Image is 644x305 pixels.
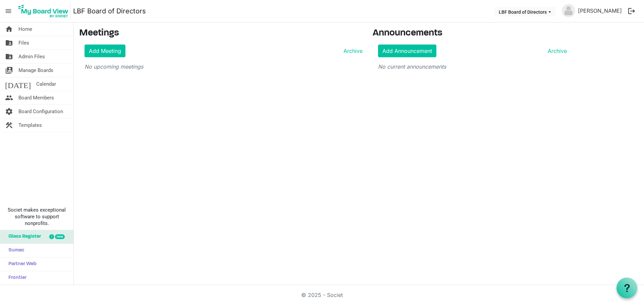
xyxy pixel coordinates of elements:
div: new [55,234,65,239]
img: no-profile-picture.svg [562,4,575,17]
p: No upcoming meetings [85,63,363,71]
span: Glass Register [5,230,41,243]
span: Partner Web [5,257,37,271]
span: Manage Boards [18,64,53,77]
span: switch_account [5,64,13,77]
p: No current announcements [378,63,567,71]
a: © 2025 - Societ [301,292,343,298]
a: Add Meeting [85,45,125,57]
span: Societ makes exceptional software to support nonprofits. [3,207,70,227]
span: Templates [18,119,42,132]
button: logout [625,4,639,18]
span: people [5,91,13,104]
a: Add Announcement [378,45,436,57]
span: folder_shared [5,50,13,63]
a: Archive [545,47,567,55]
span: Board Configuration [18,105,63,118]
h3: Meetings [79,28,363,39]
span: construction [5,119,13,132]
span: menu [2,5,15,17]
span: Files [18,36,29,50]
span: Board Members [18,91,54,104]
a: LBF Board of Directors [73,4,146,18]
span: Calendar [36,77,56,91]
span: [DATE] [5,77,31,91]
span: settings [5,105,13,118]
span: Frontier [5,271,26,285]
span: Home [18,22,32,36]
h3: Announcements [373,28,572,39]
a: Archive [341,47,363,55]
span: Admin Files [18,50,45,63]
a: My Board View Logo [16,3,73,19]
img: My Board View Logo [16,3,70,19]
a: [PERSON_NAME] [575,4,625,17]
span: folder_shared [5,36,13,50]
span: Sumac [5,244,24,257]
span: home [5,22,13,36]
button: LBF Board of Directors dropdownbutton [494,7,555,16]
